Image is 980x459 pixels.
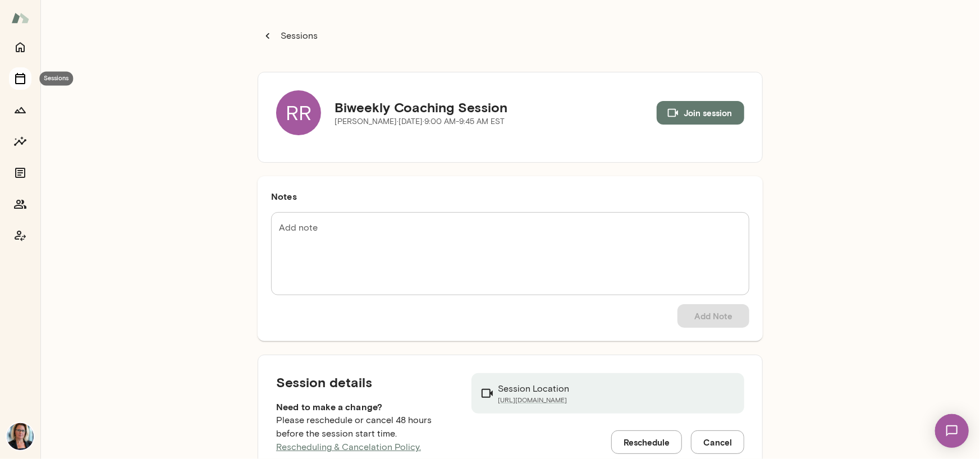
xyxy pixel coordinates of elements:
[7,423,34,450] img: Jennifer Alvarez
[276,400,454,414] h6: Need to make a change?
[11,7,29,29] img: Mento
[9,36,31,58] button: Home
[278,29,318,43] p: Sessions
[9,162,31,184] button: Documents
[335,116,507,127] p: [PERSON_NAME] · [DATE] · 9:00 AM-9:45 AM EST
[276,373,454,391] h5: Session details
[9,130,31,153] button: Insights
[691,430,744,454] button: Cancel
[9,67,31,90] button: Sessions
[276,90,321,135] div: RR
[657,101,744,125] button: Join session
[271,190,749,203] h6: Notes
[335,98,507,116] h5: Biweekly Coaching Session
[9,99,31,121] button: Growth Plan
[276,442,421,452] a: Rescheduling & Cancelation Policy.
[611,430,682,454] button: Reschedule
[498,396,570,405] a: [URL][DOMAIN_NAME]
[9,224,31,247] button: Coach app
[258,25,324,47] button: Sessions
[498,382,570,396] p: Session Location
[276,414,454,454] p: Please reschedule or cancel 48 hours before the session start time.
[39,71,73,85] div: Sessions
[9,193,31,215] button: Members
